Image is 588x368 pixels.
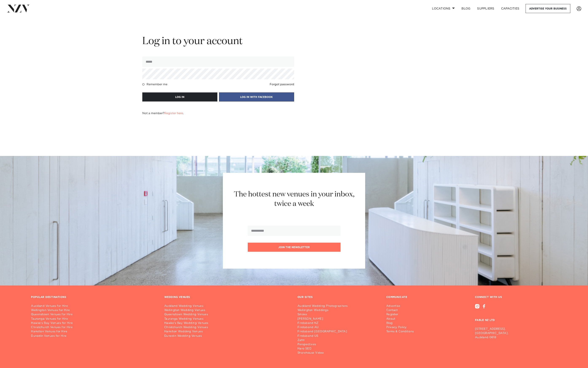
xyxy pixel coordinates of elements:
[31,334,157,338] a: Dunedin Venues for Hire
[164,112,183,115] a: Register here
[386,317,417,321] a: About
[297,313,351,317] a: Smoke
[229,190,359,209] h2: The hottest new venues in your inbox, twice a week
[164,296,190,299] h3: WEDDING VENUES
[7,5,30,12] img: nzv-logo.png
[297,334,351,338] a: Findaband US
[164,330,291,334] a: Hamilton Wedding Venues
[31,308,157,313] a: Wellington Venues for Hire
[297,304,351,308] a: Auckland Wedding Photographers
[142,112,184,115] h4: Not a member? .
[386,296,407,299] h3: COMMUNICATE
[164,334,291,338] a: Dunedin Wedding Venues
[498,4,523,13] a: Capacities
[219,95,294,99] a: LOG IN WITH FACEBOOK
[474,4,498,13] a: SUPPLIERS
[297,296,313,299] h3: OUR SITES
[31,317,157,321] a: Tauranga Venues for Hire
[31,321,157,325] a: Hawke's Bay Venues for Hire
[164,313,291,317] a: Queenstown Wedding Venues
[164,321,291,325] a: Hawke's Bay Wedding Venues
[31,296,66,299] h3: POPULAR DESTINATIONS
[31,325,157,330] a: Christchurch Venues for Hire
[248,243,340,252] button: Join the newsletter
[297,308,351,313] a: Wellington Weddings
[297,317,351,321] a: [PERSON_NAME]
[297,351,351,355] a: Sharehouse Video
[31,330,157,334] a: Hamilton Venues for Hire
[386,325,417,330] a: Privacy Policy
[297,347,351,351] a: Haro SEO
[297,321,351,325] a: Findaband NZ
[475,296,557,299] h3: CONNECT WITH US
[164,304,291,308] a: Auckland Wedding Venues
[147,83,167,86] h4: Remember me
[458,4,474,13] a: BLOG
[429,4,458,13] a: Locations
[386,304,417,308] a: Advertise
[386,308,417,313] a: Contact
[297,330,351,334] a: Findaband [GEOGRAPHIC_DATA]
[219,92,294,101] button: LOG IN WITH FACEBOOK
[164,308,291,313] a: Wellington Wedding Venues
[142,35,294,48] h2: Log in to your account
[475,327,557,340] p: [STREET_ADDRESS], [GEOGRAPHIC_DATA], Auckland 0618
[386,330,417,334] a: Terms & Conditions
[297,338,351,342] a: Zahn
[297,342,351,347] a: Perspectives
[386,321,417,325] a: Blog
[164,325,291,330] a: Christchurch Wedding Venues
[164,317,291,321] a: Tauranga Wedding Venues
[475,308,557,325] h3: FABLE NZ LTD
[526,4,570,13] a: Advertise your business
[31,313,157,317] a: Queenstown Venues for Hire
[31,304,157,308] a: Auckland Venues for Hire
[386,313,417,317] a: Register
[142,92,217,101] button: LOG IN
[297,325,351,330] a: Findaband AU
[270,83,294,86] a: Forgot password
